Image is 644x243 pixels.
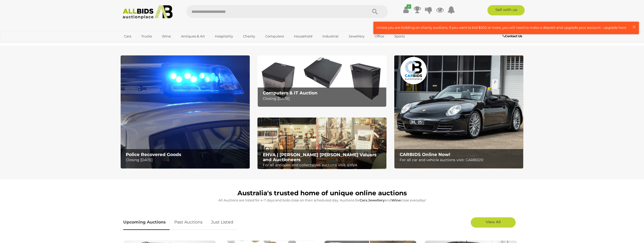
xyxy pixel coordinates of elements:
[487,5,525,15] a: Sell with us
[394,55,523,169] img: CARBIDS Online Now!
[263,152,377,162] b: EHVA | [PERSON_NAME] [PERSON_NAME] Valuers and Auctioneers
[207,215,237,230] a: Just Listed
[257,118,387,169] a: EHVA | Evans Hastings Valuers and Auctioneers EHVA | [PERSON_NAME] [PERSON_NAME] Valuers and Auct...
[123,197,521,203] p: All Auctions are listed for 4-7 days and bids close on their scheduled day. Auctions for , and cl...
[212,32,236,41] a: Hospitality
[257,55,387,107] a: Computers & IT Auction Computers & IT Auction Closing [DATE]
[632,22,636,32] span: ×
[407,4,411,9] i: ✔
[400,157,521,163] p: For all car and vehicle auctions visit: CARBIDS!
[345,32,368,41] a: Jewellery
[263,162,384,168] p: For all antiques and collectables auctions visit: EHVA
[121,55,250,169] a: Police Recovered Goods Police Recovered Goods Closing [DATE]
[120,5,176,19] img: Allbids.com.au
[170,215,206,230] a: Past Auctions
[121,41,164,49] a: [GEOGRAPHIC_DATA]
[138,32,155,41] a: Trucks
[121,55,250,169] img: Police Recovered Goods
[121,32,134,41] a: Cars
[263,95,384,102] p: Closing [DATE]
[291,32,316,41] a: Household
[503,34,522,38] b: Contact Us
[503,33,523,39] a: Contact Us
[123,190,521,197] h1: Australia's trusted home of unique online auctions
[402,5,410,14] a: ✔
[126,152,181,157] b: Police Recovered Goods
[368,198,385,202] strong: Jewellery
[240,32,258,41] a: Charity
[394,55,523,169] a: CARBIDS Online Now! CARBIDS Online Now! For all car and vehicle auctions visit: CARBIDS!
[371,32,388,41] a: Office
[360,198,367,202] strong: Cars
[126,157,247,163] p: Closing [DATE]
[362,5,388,18] button: Search
[319,32,342,41] a: Industrial
[123,215,170,230] a: Upcoming Auctions
[400,152,450,157] b: CARBIDS Online Now!
[471,217,516,228] a: View All
[263,90,318,95] b: Computers & IT Auction
[486,219,501,224] span: View All
[257,55,387,107] img: Computers & IT Auction
[159,32,174,41] a: Wine
[257,118,387,169] img: EHVA | Evans Hastings Valuers and Auctioneers
[391,32,408,41] a: Sports
[178,32,208,41] a: Antiques & Art
[391,198,401,202] strong: Wine
[262,32,287,41] a: Computers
